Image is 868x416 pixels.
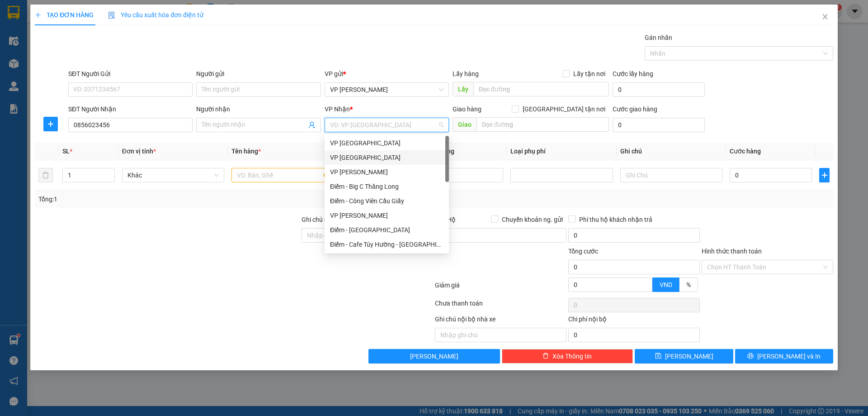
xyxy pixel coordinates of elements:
[325,223,449,237] div: Điểm - Nam Định
[453,105,481,113] span: Giao hàng
[330,210,443,220] div: VP [PERSON_NAME]
[434,280,567,296] div: Giảm giá
[330,225,443,235] div: Điểm - [GEOGRAPHIC_DATA]
[325,208,449,223] div: VP Phạm Văn Đồng
[498,215,566,225] span: Chuyển khoản ng. gửi
[325,237,449,252] div: Điểm - Cafe Túy Hường - Diêm Điền
[44,120,57,128] span: plus
[231,168,334,182] input: VD: Bàn, Ghế
[330,167,443,177] div: VP [PERSON_NAME]
[330,182,443,191] div: Điểm - Big C Thăng Long
[434,298,567,314] div: Chưa thanh toán
[613,118,705,132] input: Cước giao hàng
[435,314,566,328] div: Ghi chú nội bộ nhà xe
[68,69,193,79] div: SĐT Người Gửi
[812,5,838,30] button: Close
[735,349,833,363] button: printer[PERSON_NAME] và In
[552,351,592,361] span: Xóa Thông tin
[325,194,449,208] div: Điểm - Công Viên Cầu Giấy
[38,168,53,182] button: delete
[453,70,479,77] span: Lấy hàng
[613,82,705,97] input: Cước lấy hàng
[645,34,672,41] label: Gán nhãn
[330,83,443,96] span: VP Nguyễn Xiển
[410,351,458,361] span: [PERSON_NAME]
[476,117,609,132] input: Dọc đường
[453,117,476,132] span: Giao
[665,351,713,361] span: [PERSON_NAME]
[68,104,193,114] div: SĐT Người Nhận
[325,165,449,179] div: VP Nguyễn Xiển
[435,216,456,223] span: Thu Hộ
[686,281,691,288] span: %
[570,69,609,79] span: Lấy tận nơi
[330,196,443,206] div: Điểm - Công Viên Cầu Giấy
[43,117,58,131] button: plus
[302,216,351,223] label: Ghi chú đơn hàng
[62,148,70,155] span: SL
[302,228,433,243] input: Ghi chú đơn hàng
[507,143,616,160] th: Loại phụ phí
[820,172,829,179] span: plus
[325,179,449,194] div: Điểm - Big C Thăng Long
[35,12,41,18] span: plus
[330,138,443,148] div: VP [GEOGRAPHIC_DATA]
[655,353,661,360] span: save
[730,148,761,155] span: Cước hàng
[613,105,657,113] label: Cước giao hàng
[757,351,821,361] span: [PERSON_NAME] và In
[568,248,598,255] span: Tổng cước
[325,150,449,165] div: VP Thái Bình
[108,11,203,19] span: Yêu cầu xuất hóa đơn điện tử
[502,349,633,363] button: deleteXóa Thông tin
[330,239,443,249] div: Điểm - Cafe Túy Hường - [GEOGRAPHIC_DATA]
[542,353,549,360] span: delete
[473,82,609,96] input: Dọc đường
[635,349,733,363] button: save[PERSON_NAME]
[568,314,700,328] div: Chi phí nội bộ
[38,194,335,204] div: Tổng: 1
[617,143,726,160] th: Ghi chú
[747,353,754,360] span: printer
[421,168,503,182] input: 0
[108,12,115,19] img: icon
[330,153,443,163] div: VP [GEOGRAPHIC_DATA]
[325,136,449,150] div: VP Nam Trung
[819,168,829,182] button: plus
[196,104,321,114] div: Người nhận
[519,104,609,114] span: [GEOGRAPHIC_DATA] tận nơi
[127,168,219,182] span: Khác
[231,148,261,155] span: Tên hàng
[435,328,566,342] input: Nhập ghi chú
[620,168,722,182] input: Ghi Chú
[660,281,672,288] span: VND
[196,69,321,79] div: Người gửi
[122,148,156,155] span: Đơn vị tính
[613,70,653,77] label: Cước lấy hàng
[308,121,316,129] span: user-add
[35,11,94,19] span: TẠO ĐƠN HÀNG
[325,105,350,113] span: VP Nhận
[821,13,829,20] span: close
[702,248,762,255] label: Hình thức thanh toán
[325,69,449,79] div: VP gửi
[368,349,500,363] button: [PERSON_NAME]
[453,82,473,96] span: Lấy
[576,215,656,225] span: Phí thu hộ khách nhận trả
